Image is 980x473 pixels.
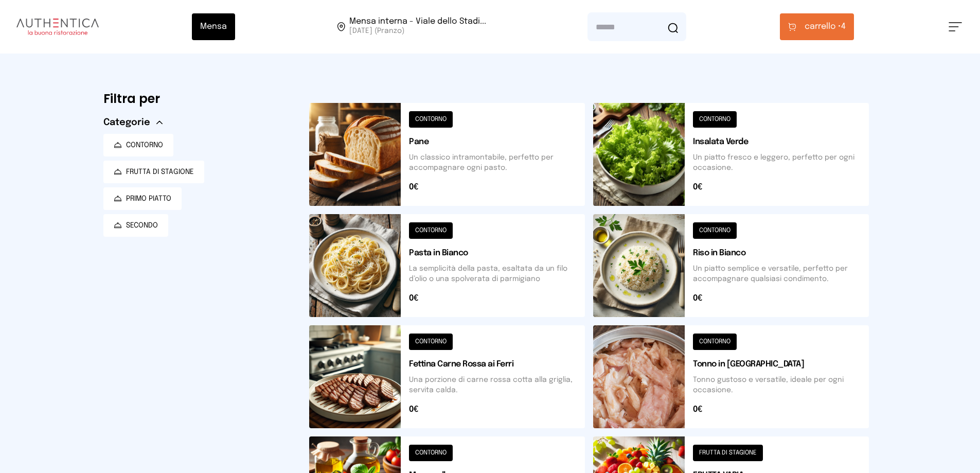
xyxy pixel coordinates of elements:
[805,21,846,33] span: 4
[103,91,293,107] h6: Filtra per
[805,21,841,33] span: carrello •
[192,13,235,40] button: Mensa
[126,140,163,150] span: CONTORNO
[103,214,168,237] button: SECONDO
[780,13,854,40] button: carrello •4
[16,19,99,35] img: logo.8f33a47.png
[103,115,163,130] button: Categorie
[103,134,173,156] button: CONTORNO
[349,17,486,36] span: Viale dello Stadio, 77, 05100 Terni TR, Italia
[103,161,204,183] button: FRUTTA DI STAGIONE
[349,26,486,36] span: [DATE] (Pranzo)
[126,194,171,204] span: PRIMO PIATTO
[103,115,150,130] span: Categorie
[103,187,182,210] button: PRIMO PIATTO
[126,167,194,177] span: FRUTTA DI STAGIONE
[126,220,158,231] span: SECONDO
